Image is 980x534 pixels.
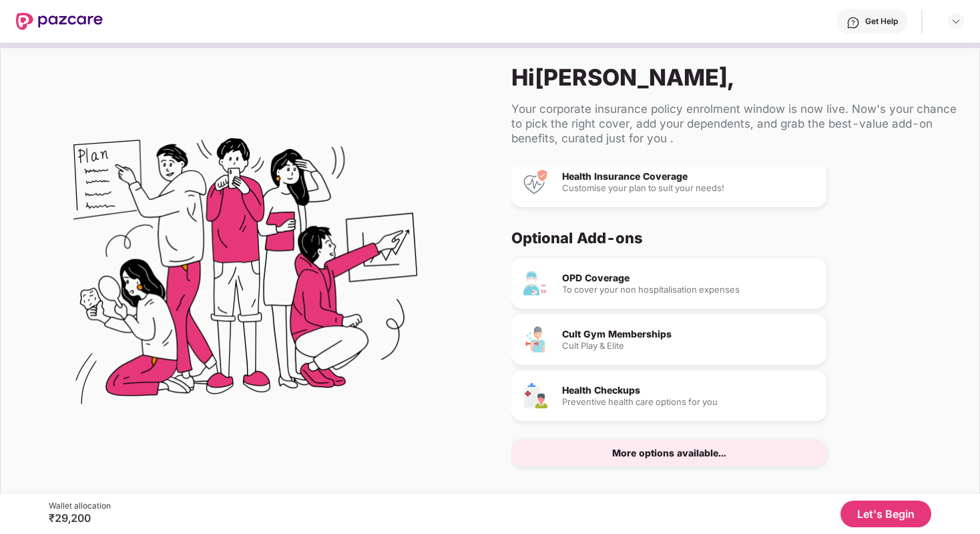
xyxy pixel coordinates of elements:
[522,168,549,195] img: Health Insurance Coverage
[511,102,958,146] div: Your corporate insurance policy enrolment window is now live. Now's your chance to pick the right...
[951,16,961,27] img: svg+xml;base64,PHN2ZyBpZD0iRHJvcGRvd24tMzJ4MzIiIHhtbG5zPSJodHRwOi8vd3d3LnczLm9yZy8yMDAwL3N2ZyIgd2...
[522,382,549,409] img: Health Checkups
[562,398,816,406] div: Preventive health care options for you
[49,511,111,525] div: ₹29,200
[562,342,816,350] div: Cult Play & Elite
[49,501,111,511] div: Wallet allocation
[865,16,898,27] div: Get Help
[846,16,860,29] img: svg+xml;base64,PHN2ZyBpZD0iSGVscC0zMngzMiIgeG1sbnM9Imh0dHA6Ly93d3cudzMub3JnLzIwMDAvc3ZnIiB3aWR0aD...
[612,448,726,458] div: More options available...
[73,104,417,448] img: Flex Benefits Illustration
[562,329,816,339] div: Cult Gym Memberships
[522,326,549,353] img: Cult Gym Memberships
[840,501,931,527] button: Let's Begin
[511,63,958,91] div: Hi [PERSON_NAME] ,
[562,273,816,283] div: OPD Coverage
[562,285,816,294] div: To cover your non hospitalisation expenses
[511,229,947,247] div: Optional Add-ons
[16,13,103,30] img: New Pazcare Logo
[562,184,816,192] div: Customise your plan to suit your needs!
[522,270,549,297] img: OPD Coverage
[562,386,816,395] div: Health Checkups
[562,172,816,181] div: Health Insurance Coverage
